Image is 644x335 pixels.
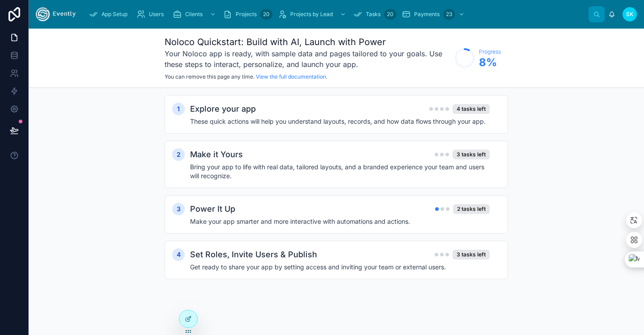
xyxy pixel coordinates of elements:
[190,148,243,161] h2: Make it Yours
[29,88,644,304] div: scrollable content
[172,248,185,261] div: 4
[443,9,455,20] div: 23
[190,263,490,272] h4: Get ready to share your app by setting access and inviting your team or external users.
[83,4,589,24] div: scrollable content
[414,11,440,18] span: Payments
[172,203,185,215] div: 3
[86,6,134,22] a: App Setup
[165,48,450,70] h3: Your Noloco app is ready, with sample data and pages tailored to your goals. Use these steps to i...
[479,48,501,55] span: Progress
[479,55,501,70] span: 8 %
[351,6,399,22] a: Tasks20
[453,104,490,114] div: 4 tasks left
[256,73,327,80] a: View the full documentation.
[170,6,220,22] a: Clients
[453,250,490,260] div: 3 tasks left
[453,150,490,159] div: 3 tasks left
[185,11,203,18] span: Clients
[102,11,127,18] span: App Setup
[190,163,490,180] h4: Bring your app to life with real data, tailored layouts, and a branded experience your team and u...
[36,7,76,21] img: App logo
[275,6,351,22] a: Projects by Lead
[236,11,257,18] span: Projects
[149,11,164,18] span: Users
[626,11,633,18] span: SK
[190,217,490,226] h4: Make your app smarter and more interactive with automations and actions.
[366,11,381,18] span: Tasks
[399,6,469,22] a: Payments23
[290,11,333,18] span: Projects by Lead
[190,203,235,215] h2: Power It Up
[190,248,317,261] h2: Set Roles, Invite Users & Publish
[220,6,275,22] a: Projects20
[384,9,396,20] div: 20
[172,148,185,161] div: 2
[190,103,256,115] h2: Explore your app
[260,9,272,20] div: 20
[172,103,185,115] div: 1
[165,73,254,80] span: You can remove this page any time.
[190,117,490,126] h4: These quick actions will help you understand layouts, records, and how data flows through your app.
[453,204,490,214] div: 2 tasks left
[165,36,450,48] h1: Noloco Quickstart: Build with AI, Launch with Power
[134,6,170,22] a: Users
